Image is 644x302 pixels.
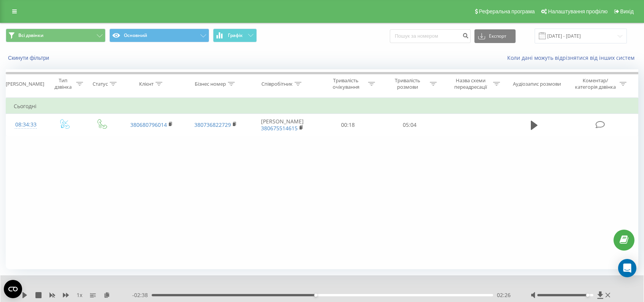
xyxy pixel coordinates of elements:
[620,8,634,14] span: Вихід
[586,294,589,297] div: Accessibility label
[6,99,638,114] td: Сьогодні
[387,77,428,90] div: Тривалість розмови
[513,81,561,87] div: Аудіозапис розмови
[317,114,379,136] td: 00:18
[6,54,53,61] button: Скинути фільтри
[6,81,44,87] div: [PERSON_NAME]
[109,29,209,42] button: Основний
[213,29,257,42] button: Графік
[450,77,491,90] div: Назва схеми переадресації
[474,29,516,43] button: Експорт
[479,8,535,14] span: Реферальна програма
[14,117,38,132] div: 08:34:33
[195,81,226,87] div: Бізнес номер
[77,291,82,299] span: 1 x
[325,77,366,90] div: Тривалість очікування
[314,294,317,297] div: Accessibility label
[194,121,231,128] a: 380736822729
[18,32,43,38] span: Всі дзвінки
[548,8,607,14] span: Налаштування профілю
[228,33,243,38] span: Графік
[139,81,154,87] div: Клієнт
[379,114,441,136] td: 05:04
[261,81,293,87] div: Співробітник
[248,114,317,136] td: [PERSON_NAME]
[132,291,152,299] span: - 02:38
[497,291,511,299] span: 02:26
[6,29,106,42] button: Всі дзвінки
[52,77,74,90] div: Тип дзвінка
[390,29,471,43] input: Пошук за номером
[261,125,298,132] a: 380675514615
[130,121,167,128] a: 380680796014
[573,77,618,90] div: Коментар/категорія дзвінка
[507,54,638,61] a: Коли дані можуть відрізнятися вiд інших систем
[618,259,636,277] div: Open Intercom Messenger
[93,81,108,87] div: Статус
[4,280,22,298] button: Open CMP widget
